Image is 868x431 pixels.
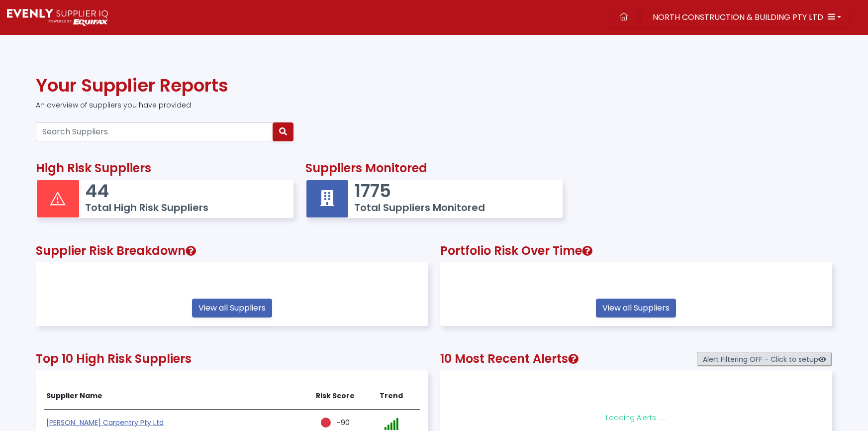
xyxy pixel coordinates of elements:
a: View all Suppliers [596,299,676,318]
button: NORTH CONSTRUCTION & BUILDING PTY LTD [642,8,848,27]
a: View all Suppliers [192,299,272,318]
h2: Top 10 High Risk Suppliers [36,352,428,366]
img: Supply Predict [7,9,108,26]
span: -90 [337,418,350,428]
a: [PERSON_NAME] Carpentry Pty Ltd [46,418,164,428]
p: Loading Alerts . . . [464,413,809,423]
th: Supplier Name [44,383,307,410]
span: NORTH CONSTRUCTION & BUILDING PTY LTD [653,11,823,23]
span: Alert Filtering OFF - Click to setup [697,352,832,367]
h2: 10 Most Recent Alerts [440,352,833,366]
th: Risk Score [307,383,363,410]
th: Trend [363,383,419,410]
